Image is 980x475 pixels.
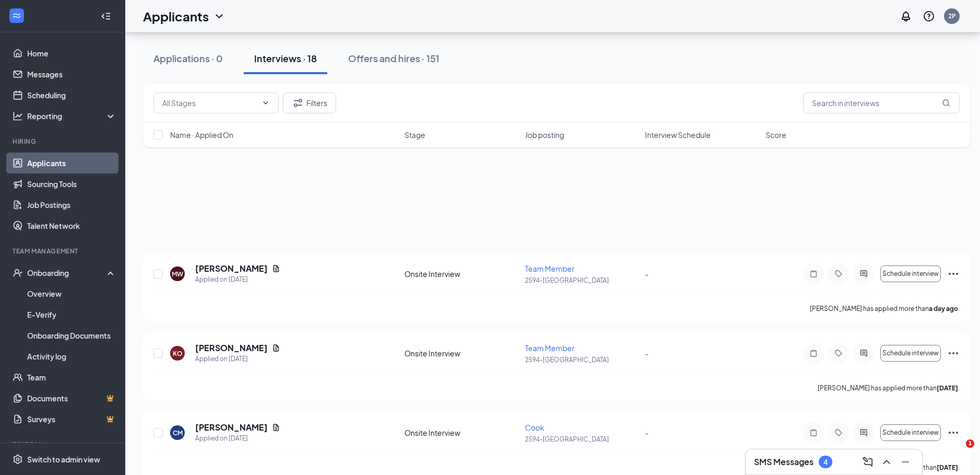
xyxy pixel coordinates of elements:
span: Schedule interview [882,270,939,277]
svg: ChevronDown [261,99,270,107]
p: 2594-[GEOGRAPHIC_DATA] [525,435,639,444]
svg: Document [272,423,280,432]
svg: Tag [832,270,845,278]
b: [DATE] [937,464,958,471]
input: Search in interviews [803,92,960,113]
div: Switch to admin view [27,454,100,465]
a: Sourcing Tools [27,173,116,194]
a: Job Postings [27,194,116,215]
b: a day ago [929,305,958,312]
svg: Document [272,344,280,352]
h5: [PERSON_NAME] [195,263,268,274]
span: Stage [404,130,425,140]
span: Schedule interview [882,429,939,436]
div: Applied on [DATE] [195,433,280,444]
svg: Ellipses [947,268,960,280]
svg: Tag [832,428,845,437]
svg: Note [807,349,820,357]
a: Team [27,367,116,388]
input: All Stages [162,97,257,109]
svg: ActiveChat [857,270,870,278]
button: Minimize [897,454,914,470]
span: Cook [525,423,544,432]
h3: SMS Messages [754,456,814,468]
div: Interviews · 18 [254,52,317,65]
div: Onsite Interview [404,269,519,279]
svg: Note [807,428,820,437]
svg: ActiveChat [857,428,870,437]
svg: Tag [832,349,845,357]
div: Payroll [13,440,114,449]
svg: Ellipses [947,426,960,439]
svg: QuestionInfo [923,10,935,22]
span: Team Member [525,264,575,273]
div: Applied on [DATE] [195,274,280,285]
div: Reporting [27,111,117,121]
button: Schedule interview [880,424,941,441]
div: Team Management [13,247,114,256]
a: Onboarding Documents [27,325,116,346]
iframe: Intercom live chat [945,439,970,465]
svg: Note [807,270,820,278]
div: Onsite Interview [404,427,519,438]
a: SurveysCrown [27,409,116,430]
span: Schedule interview [882,350,939,357]
svg: ComposeMessage [862,456,874,468]
svg: ChevronUp [880,456,893,468]
h5: [PERSON_NAME] [195,422,268,433]
div: 4 [823,458,828,467]
p: 2594-[GEOGRAPHIC_DATA] [525,355,639,364]
a: Applicants [27,153,116,173]
span: - [645,428,649,437]
span: Team Member [525,343,575,353]
div: Hiring [13,137,114,146]
button: Schedule interview [880,265,941,282]
a: Messages [27,64,116,85]
div: KO [173,349,183,358]
h5: [PERSON_NAME] [195,342,268,354]
div: Applications · 0 [153,52,223,65]
svg: Settings [13,454,23,465]
a: Overview [27,283,116,304]
div: Applied on [DATE] [195,354,280,364]
span: Score [766,130,786,140]
p: 2594-[GEOGRAPHIC_DATA] [525,276,639,285]
span: 1 [966,439,974,448]
svg: MagnifyingGlass [942,99,950,107]
a: Home [27,43,116,64]
svg: Ellipses [947,347,960,360]
svg: Collapse [101,11,111,21]
svg: Analysis [13,111,23,121]
svg: ActiveChat [857,349,870,357]
svg: Minimize [899,456,912,468]
a: Activity log [27,346,116,367]
span: - [645,349,649,358]
button: Schedule interview [880,345,941,362]
button: ChevronUp [878,454,895,470]
div: 2P [948,11,956,20]
a: Scheduling [27,85,116,106]
h1: Applicants [143,7,209,25]
p: [PERSON_NAME] has applied more than . [810,304,960,313]
span: Name · Applied On [170,130,233,140]
span: Job posting [525,130,564,140]
p: [PERSON_NAME] has applied more than . [818,384,960,392]
button: ComposeMessage [859,454,876,470]
a: DocumentsCrown [27,388,116,409]
svg: Document [272,264,280,273]
button: Filter Filters [283,92,336,113]
div: MW [172,270,183,279]
svg: ChevronDown [213,10,225,22]
a: Talent Network [27,215,116,236]
b: [DATE] [937,384,958,392]
svg: Filter [292,97,304,109]
div: Offers and hires · 151 [348,52,439,65]
div: Onsite Interview [404,348,519,358]
span: - [645,269,649,279]
svg: WorkstreamLogo [11,10,22,21]
a: E-Verify [27,304,116,325]
div: Onboarding [27,268,107,278]
span: Interview Schedule [645,130,711,140]
div: CM [173,428,183,437]
svg: Notifications [900,10,912,22]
